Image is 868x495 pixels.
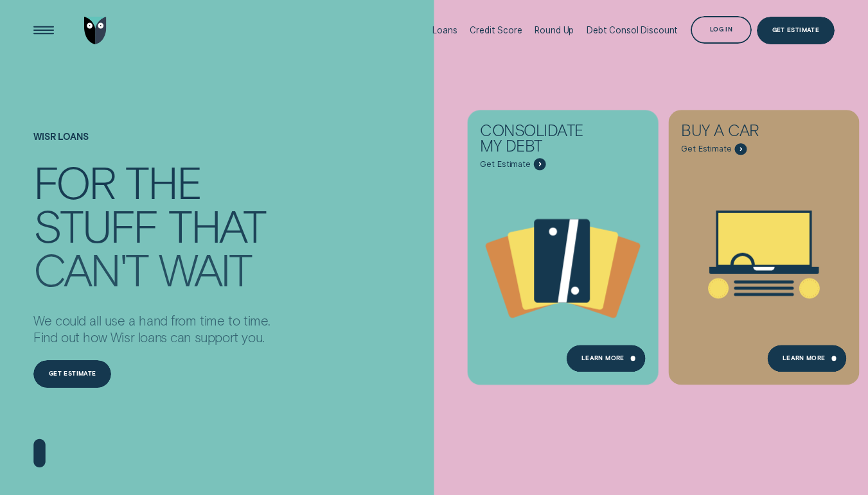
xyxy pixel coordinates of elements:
[480,123,602,158] div: Consolidate my debt
[33,360,111,388] a: Get estimate
[468,110,659,378] a: Consolidate my debt - Learn more
[33,204,157,246] div: stuff
[566,345,646,372] a: Learn more
[168,204,265,246] div: that
[30,17,58,44] button: Open Menu
[668,110,859,378] a: Buy a car - Learn more
[470,25,522,35] div: Credit Score
[33,132,270,159] h1: Wisr loans
[681,144,731,154] span: Get Estimate
[691,16,752,44] button: Log in
[33,313,270,346] p: We could all use a hand from time to time. Find out how Wisr loans can support you.
[159,248,251,290] div: wait
[535,25,574,35] div: Round Up
[480,159,530,169] span: Get Estimate
[33,160,114,202] div: For
[33,159,270,287] h4: For the stuff that can't wait
[84,17,107,44] img: Wisr
[125,160,200,202] div: the
[33,248,148,290] div: can't
[681,123,803,143] div: Buy a car
[432,25,457,35] div: Loans
[587,25,678,35] div: Debt Consol Discount
[757,17,835,44] a: Get Estimate
[767,345,847,372] a: Learn More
